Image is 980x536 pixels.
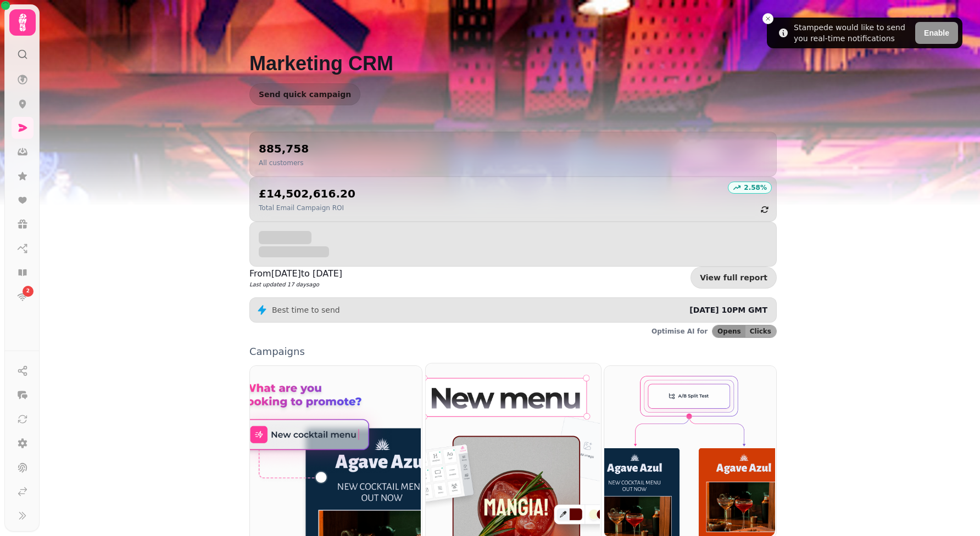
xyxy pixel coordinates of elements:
[744,183,767,192] p: 2.58 %
[259,204,355,212] p: Total Email Campaign ROI
[12,286,34,308] a: 2
[259,91,351,98] span: Send quick campaign
[652,327,708,336] p: Optimise AI for
[249,26,777,75] h1: Marketing CRM
[717,328,741,335] span: Opens
[249,347,777,357] p: Campaigns
[745,325,776,337] button: Clicks
[249,280,342,289] p: Last updated 17 days ago
[794,22,911,44] div: Stampede would like to send you real-time notifications
[762,13,773,24] button: Close toast
[755,200,774,219] button: refresh
[249,267,342,280] p: From [DATE] to [DATE]
[272,304,340,315] p: Best time to send
[259,141,309,156] h2: 885,758
[26,287,30,295] span: 2
[689,306,767,314] span: [DATE] 10PM GMT
[259,159,309,167] p: All customers
[915,22,958,44] button: Enable
[259,186,355,201] h2: £14,502,616.20
[691,267,777,289] a: View full report
[249,83,360,105] button: Send quick campaign
[712,325,745,337] button: Opens
[750,328,771,335] span: Clicks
